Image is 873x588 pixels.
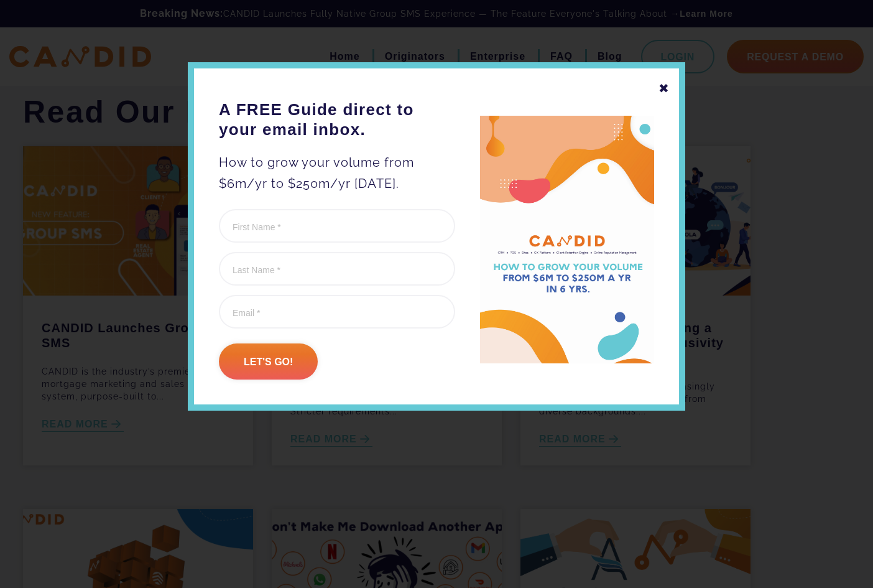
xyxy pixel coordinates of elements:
[219,100,455,139] h3: A FREE Guide direct to your email inbox.
[480,116,654,364] img: A FREE Guide direct to your email inbox.
[219,343,318,380] input: Let's go!
[219,252,455,286] input: Last Name *
[219,152,455,194] p: How to grow your volume from $6m/yr to $250m/yr [DATE].
[219,295,455,329] input: Email *
[658,78,670,99] div: ✖
[219,209,455,243] input: First Name *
